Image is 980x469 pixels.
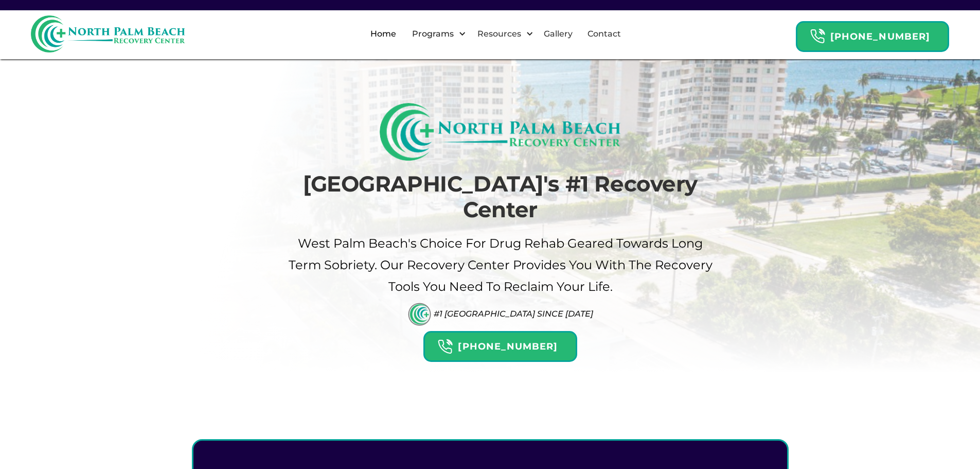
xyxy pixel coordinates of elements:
strong: [PHONE_NUMBER] [830,31,930,42]
img: Header Calendar Icons [437,339,453,355]
div: Programs [409,28,456,40]
a: Header Calendar Icons[PHONE_NUMBER] [796,16,949,52]
img: Header Calendar Icons [810,28,825,44]
p: West palm beach's Choice For drug Rehab Geared Towards Long term sobriety. Our Recovery Center pr... [287,233,714,298]
a: Gallery [538,18,579,50]
a: Header Calendar Icons[PHONE_NUMBER] [423,326,577,362]
div: #1 [GEOGRAPHIC_DATA] Since [DATE] [434,309,593,319]
a: Contact [581,18,627,50]
a: Home [364,18,402,50]
img: North Palm Beach Recovery Logo (Rectangle) [380,103,621,161]
div: Resources [469,18,536,50]
strong: [PHONE_NUMBER] [458,341,558,352]
div: Resources [475,28,524,40]
h1: [GEOGRAPHIC_DATA]'s #1 Recovery Center [287,171,714,223]
div: Programs [403,18,469,50]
